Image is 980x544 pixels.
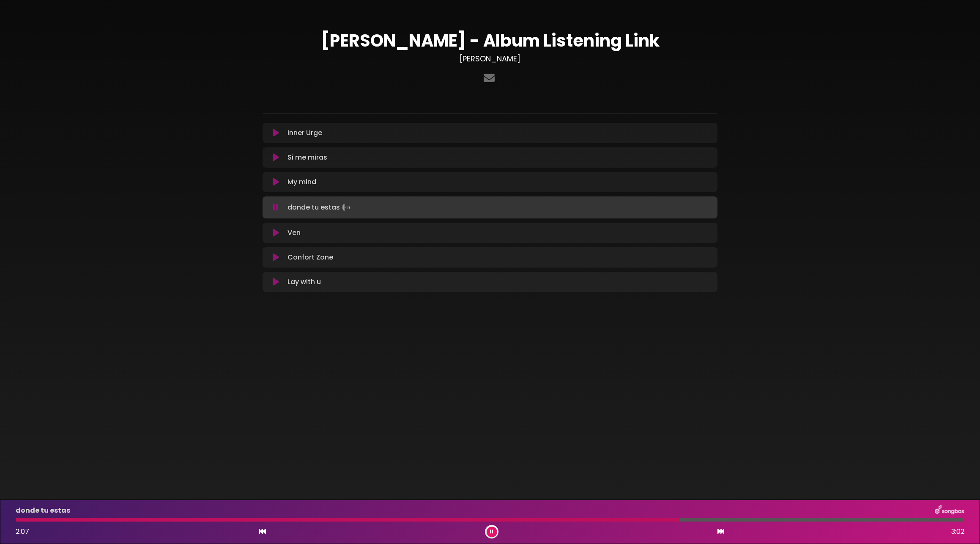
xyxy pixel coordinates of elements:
[287,252,333,262] p: Confort Zone
[287,128,322,138] p: Inner Urge
[263,54,717,64] h3: [PERSON_NAME]
[263,30,717,51] h1: [PERSON_NAME] - Album Listening Link
[287,177,316,187] p: My mind
[340,202,352,213] img: waveform4.gif
[287,228,301,238] p: Ven
[287,277,321,287] p: Lay with u
[287,152,327,163] p: Si me miras
[287,202,352,213] p: donde tu estas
